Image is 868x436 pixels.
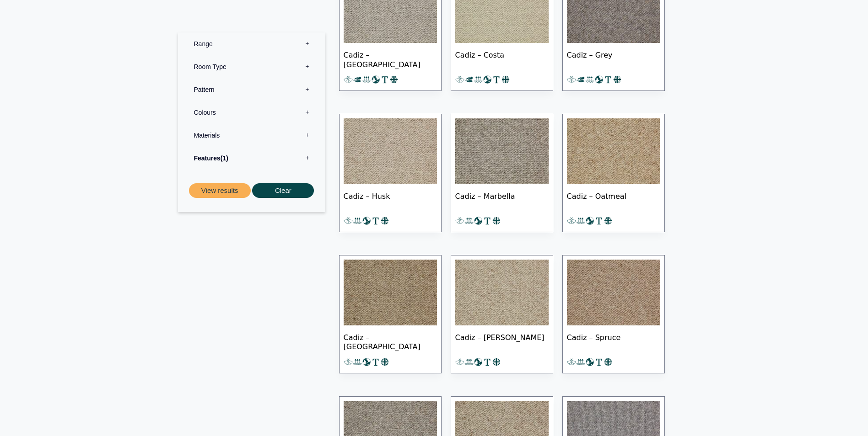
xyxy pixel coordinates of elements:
[455,43,549,75] span: Cadiz – Costa
[562,114,665,232] a: Cadiz – Oatmeal
[455,325,549,357] span: Cadiz – [PERSON_NAME]
[451,255,553,373] a: Cadiz – [PERSON_NAME]
[185,123,318,146] label: Materials
[567,184,660,216] span: Cadiz – Oatmeal
[185,55,318,78] label: Room Type
[567,325,660,357] span: Cadiz – Spruce
[455,260,549,325] img: Cadiz-Rowan
[339,114,442,232] a: Cadiz – Husk
[221,154,228,161] span: 1
[344,184,437,216] span: Cadiz – Husk
[451,114,553,232] a: Cadiz – Marbella
[562,255,665,373] a: Cadiz – Spruce
[339,255,442,373] a: Cadiz – [GEOGRAPHIC_DATA]
[185,32,318,55] label: Range
[344,325,437,357] span: Cadiz – [GEOGRAPHIC_DATA]
[567,118,660,184] img: Cadiz Oatmeal
[344,43,437,75] span: Cadiz – [GEOGRAPHIC_DATA]
[455,118,549,184] img: Cadiz-Marbella
[567,43,660,75] span: Cadiz – Grey
[455,184,549,216] span: Cadiz – Marbella
[185,101,318,123] label: Colours
[185,146,318,169] label: Features
[185,78,318,101] label: Pattern
[344,118,437,184] img: Cadiz-Husk
[567,260,660,325] img: Cadiz-Spruce
[252,183,314,198] button: Clear
[344,260,437,325] img: Cadiz-Playa
[189,183,251,198] button: View results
